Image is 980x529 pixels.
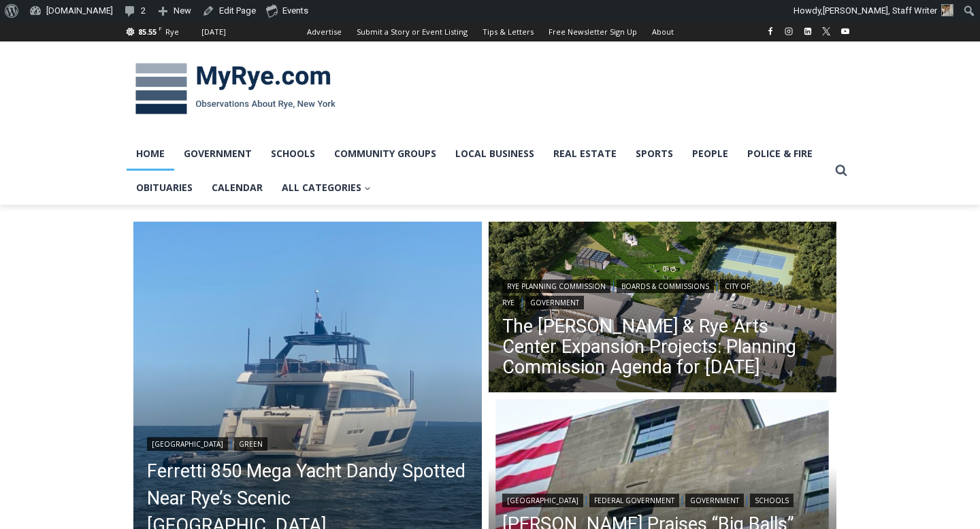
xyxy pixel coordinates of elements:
[750,494,794,507] a: Schools
[525,296,584,309] a: Government
[541,22,644,41] a: Free Newsletter Sign Up
[201,26,226,38] div: [DATE]
[489,222,837,396] a: Read More The Osborn & Rye Arts Center Expansion Projects: Planning Commission Agenda for Tuesday...
[502,494,583,507] a: [GEOGRAPHIC_DATA]
[829,158,853,183] button: View Search Form
[299,22,681,41] nav: Secondary Navigation
[446,137,544,171] a: Local Business
[589,494,679,507] a: Federal Government
[502,316,823,377] a: The [PERSON_NAME] & Rye Arts Center Expansion Projects: Planning Commission Agenda for [DATE]
[147,437,228,451] a: [GEOGRAPHIC_DATA]
[202,171,272,205] a: Calendar
[502,279,610,293] a: Rye Planning Commission
[147,434,468,451] div: |
[261,137,325,171] a: Schools
[837,23,853,39] a: YouTube
[272,171,380,205] a: All Categories
[502,277,823,309] div: | | |
[475,22,541,41] a: Tips & Letters
[544,137,626,171] a: Real Estate
[800,23,816,39] a: Linkedin
[138,27,157,37] span: 85.55
[299,22,349,41] a: Advertise
[502,279,750,309] a: City of Rye
[626,137,683,171] a: Sports
[127,137,174,171] a: Home
[818,23,834,39] a: X
[685,494,744,507] a: Government
[159,24,162,32] span: F
[644,22,681,41] a: About
[165,26,179,38] div: Rye
[127,171,202,205] a: Obituaries
[127,137,829,205] nav: Primary Navigation
[234,437,267,451] a: Green
[489,222,837,396] img: (PHOTO: The Rye Arts Center has developed a conceptual plan and renderings for the development of...
[781,23,797,39] a: Instagram
[941,4,953,16] img: (PHOTO: MyRye.com Summer 2023 intern Beatrice Larzul.)
[617,279,714,293] a: Boards & Commissions
[762,23,779,39] a: Facebook
[502,491,823,507] div: | | |
[738,137,822,171] a: Police & Fire
[823,5,937,16] span: [PERSON_NAME], Staff Writer
[174,137,261,171] a: Government
[282,180,371,195] span: All Categories
[127,54,344,124] img: MyRye.com
[349,22,475,41] a: Submit a Story or Event Listing
[325,137,446,171] a: Community Groups
[683,137,738,171] a: People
